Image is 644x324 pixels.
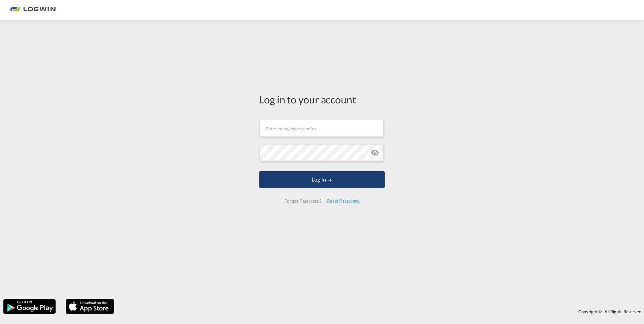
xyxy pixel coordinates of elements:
button: LOGIN [259,171,385,188]
div: Reset Password [324,195,362,207]
img: google.png [3,298,56,315]
div: Log in to your account [259,92,385,106]
md-icon: icon-eye-off [371,149,379,157]
img: 2761ae10d95411efa20a1f5e0282d2d7.png [10,3,56,18]
img: apple.png [65,298,115,315]
div: Copyright © . All Rights Reserved [118,306,644,317]
input: Enter email/phone number [260,120,384,137]
div: Forgot Password? [282,195,324,207]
